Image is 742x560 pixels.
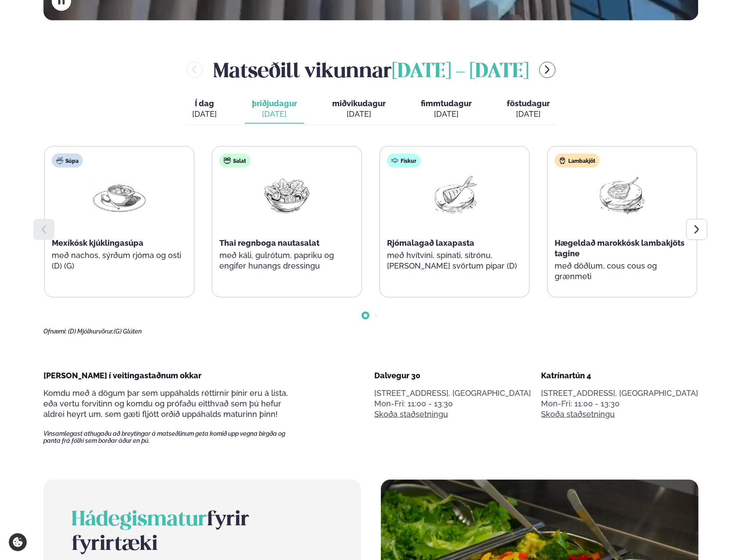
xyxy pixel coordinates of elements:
[387,238,474,248] span: Rjómalagað laxapasta
[392,62,529,82] span: [DATE] - [DATE]
[414,95,479,124] button: fimmtudagur [DATE]
[186,62,203,78] button: menu-btn-left
[224,157,231,164] img: salad.svg
[219,250,355,271] p: með káli, gulrótum, papriku og engifer hunangs dressingu
[114,328,142,335] span: (G) Glúten
[325,95,393,124] button: miðvikudagur [DATE]
[252,109,297,119] div: [DATE]
[539,62,556,78] button: menu-btn-right
[252,99,297,108] span: þriðjudagur
[541,409,615,420] a: Skoða staðsetningu
[555,154,600,168] div: Lambakjöt
[43,371,201,380] span: [PERSON_NAME] í veitingastaðnum okkar
[391,157,398,164] img: fish.svg
[259,175,315,215] img: Salad.png
[374,409,448,420] a: Skoða staðsetningu
[91,175,147,215] img: Soup.png
[68,328,114,335] span: (D) Mjólkurvörur,
[507,109,550,119] div: [DATE]
[332,109,386,119] div: [DATE]
[541,370,699,381] div: Katrínartún 4
[52,250,187,271] p: með nachos, sýrðum rjóma og osti (D) (G)
[541,398,699,409] div: Mon-Fri: 11:00 - 13:30
[559,157,566,164] img: Lamb.svg
[72,508,333,557] h2: fyrir fyrirtæki
[500,95,557,124] button: föstudagur [DATE]
[192,109,217,119] div: [DATE]
[245,95,304,124] button: þriðjudagur [DATE]
[219,154,251,168] div: Salat
[52,238,143,248] span: Mexíkósk kjúklingasúpa
[555,238,685,258] span: Hægeldað marokkósk lambakjöts tagine
[427,175,483,215] img: Fish.png
[594,175,650,215] img: Lamb-Meat.png
[387,154,421,168] div: Fiskur
[374,398,531,409] div: Mon-Fri: 11:00 - 13:30
[374,314,378,317] span: Go to slide 2
[507,99,550,108] span: föstudagur
[332,99,386,108] span: miðvikudagur
[219,238,319,248] span: Thai regnboga nautasalat
[421,99,472,108] span: fimmtudagur
[555,261,690,282] p: með döðlum, cous cous og grænmeti
[374,388,531,398] p: [STREET_ADDRESS], [GEOGRAPHIC_DATA]
[364,314,367,317] span: Go to slide 1
[185,95,224,124] button: Í dag [DATE]
[192,98,217,109] span: Í dag
[43,328,67,335] span: Ofnæmi:
[374,370,531,381] div: Dalvegur 30
[43,388,288,419] span: Komdu með á dögum þar sem uppáhalds réttirnir þínir eru á lista, eða vertu forvitinn og komdu og ...
[213,56,529,84] h2: Matseðill vikunnar
[72,510,207,530] span: Hádegismatur
[387,250,522,271] p: með hvítvíni, spínati, sítrónu, [PERSON_NAME] svörtum pipar (D)
[541,388,699,398] p: [STREET_ADDRESS], [GEOGRAPHIC_DATA]
[52,154,83,168] div: Súpa
[43,430,301,444] span: Vinsamlegast athugaðu að breytingar á matseðlinum geta komið upp vegna birgða og panta frá fólki ...
[421,109,472,119] div: [DATE]
[9,533,27,551] a: Cookie settings
[56,157,63,164] img: soup.svg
